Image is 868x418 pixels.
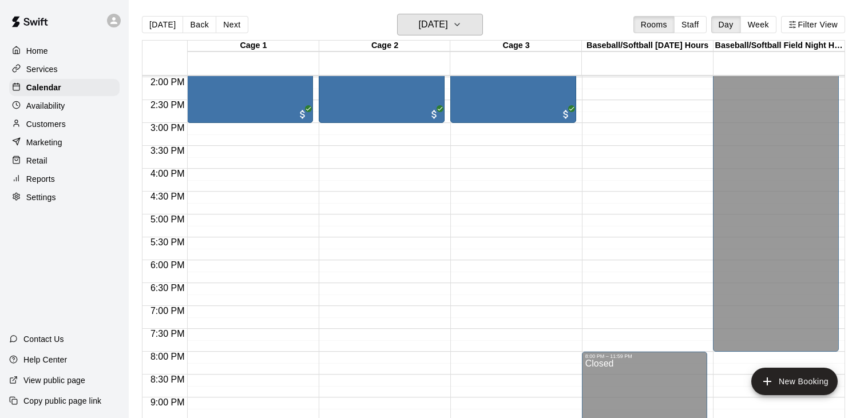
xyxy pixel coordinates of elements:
span: 2:00 PM [148,77,188,87]
button: [DATE] [142,16,183,33]
a: Marketing [9,134,120,151]
p: Copy public page link [23,395,101,407]
div: 1:00 PM – 3:00 PM: Ashley March [187,31,313,123]
span: 6:30 PM [148,283,188,293]
button: Back [183,16,216,33]
p: Help Center [23,354,67,365]
p: Customers [26,118,66,130]
div: Baseball/Softball [DATE] Hours [582,41,714,51]
a: Services [9,61,120,78]
button: Week [740,16,776,33]
p: Reports [26,173,55,185]
button: [DATE] [397,14,483,35]
p: Settings [26,192,56,203]
span: All customers have paid [429,109,440,120]
p: Home [26,45,48,57]
div: 1:00 PM – 3:00 PM: Ashley March [319,31,445,123]
p: Contact Us [23,333,64,345]
a: Home [9,42,120,59]
button: Staff [674,16,707,33]
span: 9:00 PM [148,397,188,407]
span: 7:30 PM [148,329,188,339]
button: Filter View [781,16,845,33]
button: add [751,368,838,395]
a: Reports [9,170,120,188]
div: 1:00 PM – 3:00 PM: Ashley March [450,31,576,123]
div: Cage 2 [319,41,451,51]
p: Calendar [26,82,61,93]
p: Retail [26,155,47,166]
div: 8:00 PM – 11:59 PM [585,353,704,359]
a: Customers [9,116,120,133]
span: All customers have paid [560,109,572,120]
span: 4:00 PM [148,169,188,178]
a: Calendar [9,79,120,96]
span: 3:00 PM [148,123,188,133]
p: Marketing [26,137,62,148]
span: 5:30 PM [148,237,188,247]
p: View public page [23,375,85,386]
a: Retail [9,152,120,169]
button: Next [216,16,248,33]
span: 4:30 PM [148,192,188,201]
h6: [DATE] [418,17,447,33]
div: Cage 3 [450,41,582,51]
span: 7:00 PM [148,306,188,316]
span: 5:00 PM [148,214,188,224]
a: Settings [9,189,120,206]
div: Cage 1 [188,41,319,51]
span: 3:30 PM [148,146,188,156]
a: Availability [9,97,120,114]
div: Baseball/Softball Field Night Hours [714,41,845,51]
span: 8:00 PM [148,352,188,361]
span: 2:30 PM [148,100,188,110]
p: Services [26,63,58,75]
span: 8:30 PM [148,375,188,384]
span: 6:00 PM [148,260,188,270]
span: All customers have paid [297,109,308,120]
button: Day [711,16,741,33]
p: Availability [26,100,65,112]
button: Rooms [633,16,675,33]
